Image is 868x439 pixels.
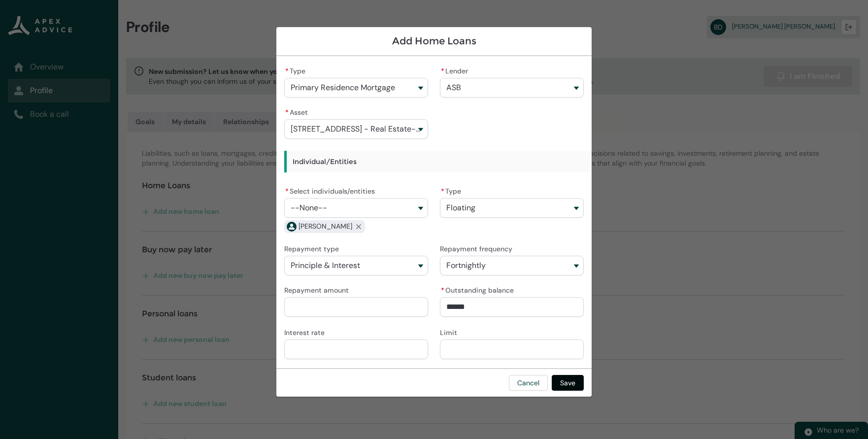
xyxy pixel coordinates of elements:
label: Repayment type [284,242,343,254]
h1: Add Home Loans [284,35,584,47]
abbr: required [441,286,444,295]
abbr: required [285,108,289,117]
span: Primary Residence Mortgage [291,83,395,92]
label: Type [440,184,465,196]
button: Save [552,375,584,391]
abbr: required [285,187,289,196]
label: Select individuals/entities [284,184,379,196]
label: Repayment amount [284,283,353,295]
span: Floating [446,203,475,212]
button: Type [440,198,584,218]
span: --None-- [291,203,327,212]
button: Repayment frequency [440,256,584,275]
label: Lender [440,64,472,76]
abbr: required [441,187,444,196]
button: Repayment type [284,256,428,275]
label: Limit [440,326,461,338]
span: Thomas Brent Dickens [299,221,352,232]
label: Asset [284,105,312,117]
label: Repayment frequency [440,242,516,254]
button: Remove Thomas Brent Dickens [352,220,365,233]
label: Interest rate [284,326,329,338]
button: Select individuals/entities [284,198,428,218]
span: Principle & Interest [291,261,360,270]
span: [STREET_ADDRESS] - Real Estate-Primary Residence [291,125,422,134]
label: Type [284,64,309,76]
span: ASB [446,83,461,92]
button: Type [284,78,428,98]
label: Outstanding balance [440,283,518,295]
button: Asset [284,119,428,139]
button: Cancel [509,375,548,391]
button: Lender [440,78,584,98]
h3: Individual/Entities [284,151,789,172]
span: Fortnightly [446,261,486,270]
abbr: required [441,67,444,75]
abbr: required [285,67,289,75]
